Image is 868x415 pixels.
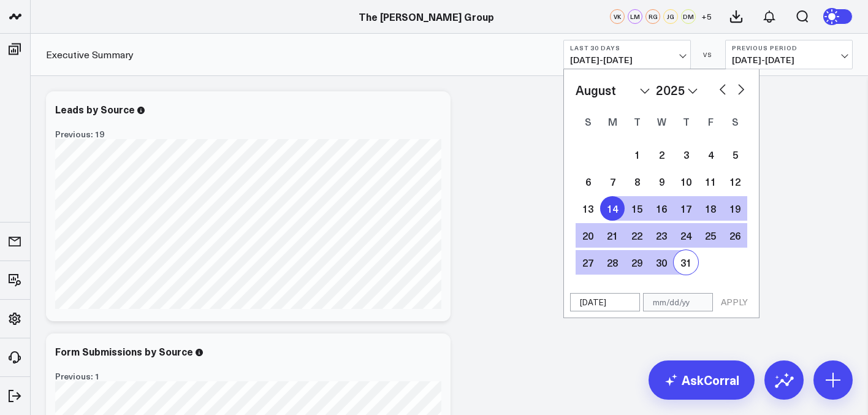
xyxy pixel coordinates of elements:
[681,9,696,24] div: DM
[625,112,649,131] div: Tuesday
[697,51,719,58] div: VS
[55,129,441,139] div: Previous: 19
[732,55,846,65] span: [DATE] - [DATE]
[570,293,640,311] input: mm/dd/yy
[645,9,660,24] div: RG
[643,293,713,311] input: mm/dd/yy
[570,44,684,51] b: Last 30 Days
[563,40,691,69] button: Last 30 Days[DATE]-[DATE]
[699,9,714,24] button: +5
[723,112,747,131] div: Saturday
[55,345,193,358] div: Form Submissions by Source
[610,9,625,24] div: VK
[701,12,712,21] span: + 5
[570,55,684,65] span: [DATE] - [DATE]
[649,360,755,400] a: AskCorral
[649,112,674,131] div: Wednesday
[628,9,642,24] div: LM
[716,293,753,311] button: APPLY
[359,10,494,23] a: The [PERSON_NAME] Group
[674,112,698,131] div: Thursday
[46,48,134,61] a: Executive Summary
[55,102,135,116] div: Leads by Source
[725,40,853,69] button: Previous Period[DATE]-[DATE]
[663,9,678,24] div: JG
[576,112,600,131] div: Sunday
[698,112,723,131] div: Friday
[55,371,441,381] div: Previous: 1
[600,112,625,131] div: Monday
[732,44,846,51] b: Previous Period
